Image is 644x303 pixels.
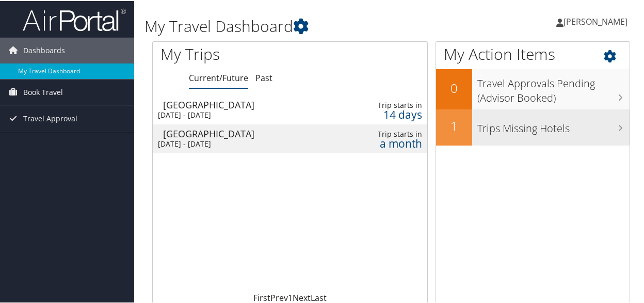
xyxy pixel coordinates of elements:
[163,128,331,137] div: [GEOGRAPHIC_DATA]
[23,105,77,131] span: Travel Approval
[255,71,272,83] a: Past
[23,37,65,62] span: Dashboards
[436,42,630,64] h1: My Action Items
[253,291,270,302] a: First
[160,42,305,64] h1: My Trips
[363,138,422,147] div: a month
[363,129,422,138] div: Trip starts in
[288,291,293,302] a: 1
[436,108,630,145] a: 1Trips Missing Hotels
[158,109,326,119] div: [DATE] - [DATE]
[189,71,248,83] a: Current/Future
[311,291,327,302] a: Last
[163,99,331,108] div: [GEOGRAPHIC_DATA]
[293,291,311,302] a: Next
[477,70,630,104] h3: Travel Approvals Pending (Advisor Booked)
[436,78,472,96] h2: 0
[363,100,422,109] div: Trip starts in
[144,14,473,36] h1: My Travel Dashboard
[436,68,630,108] a: 0Travel Approvals Pending (Advisor Booked)
[564,15,627,26] span: [PERSON_NAME]
[270,291,288,302] a: Prev
[158,138,326,148] div: [DATE] - [DATE]
[23,78,63,104] span: Book Travel
[556,5,638,36] a: [PERSON_NAME]
[436,116,472,134] h2: 1
[477,115,630,135] h3: Trips Missing Hotels
[23,7,126,31] img: airportal-logo.png
[363,109,422,118] div: 14 days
